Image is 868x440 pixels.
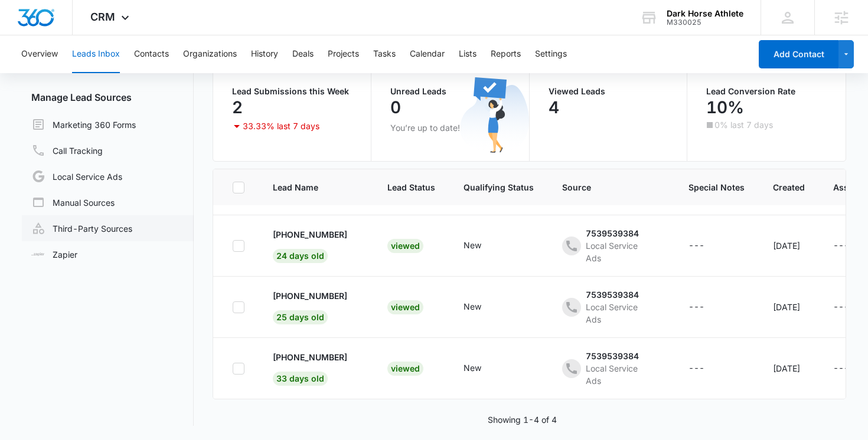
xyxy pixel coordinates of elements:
[273,181,359,193] span: Lead Name
[464,300,502,314] div: - - Select to Edit Field
[586,239,639,264] div: Local Service Ads
[31,117,136,132] a: Marketing 360 Forms
[19,31,28,40] img: website_grey.svg
[183,35,237,73] button: Organizations
[562,350,660,387] div: - - Select to Edit Field
[33,19,58,28] div: v 4.0.25
[464,362,481,374] div: New
[72,35,120,73] button: Leads Inbox
[549,87,668,96] p: Viewed Leads
[464,300,481,313] div: New
[19,19,28,28] img: logo_orange.svg
[586,350,639,362] div: 7539539384
[706,87,827,96] p: Lead Conversion Rate
[390,87,510,96] p: Unread Leads
[387,302,423,312] a: Viewed
[387,241,423,251] a: Viewed
[118,68,127,78] img: tab_keywords_by_traffic_grey.svg
[31,195,115,209] a: Manual Sources
[562,227,660,264] div: - - Select to Edit Field
[833,239,849,253] div: ---
[273,351,359,383] a: [PHONE_NUMBER]33 days old
[387,181,435,193] span: Lead Status
[459,35,477,73] button: Lists
[464,239,481,251] div: New
[491,35,521,73] button: Reports
[688,362,704,376] div: ---
[273,372,328,386] span: 33 days old
[586,301,639,326] div: Local Service Ads
[31,221,132,235] a: Third-Party Sources
[464,181,534,193] span: Qualifying Status
[232,98,243,117] p: 2
[833,362,849,376] div: ---
[586,288,639,301] div: 7539539384
[292,35,314,73] button: Deals
[273,310,328,324] span: 25 days old
[273,290,347,302] p: [PHONE_NUMBER]
[464,362,502,376] div: - - Select to Edit Field
[773,301,805,313] div: [DATE]
[31,248,77,261] a: Zapier
[714,121,773,129] p: 0% last 7 days
[586,227,639,239] div: 7539539384
[390,122,510,134] p: You’re up to date!
[387,300,423,314] div: Viewed
[688,300,726,314] div: - - Select to Edit Field
[688,362,726,376] div: - - Select to Edit Field
[387,362,423,376] div: Viewed
[464,239,502,253] div: - - Select to Edit Field
[759,40,838,68] button: Add Contact
[833,300,849,314] div: ---
[390,98,401,117] p: 0
[31,143,103,157] a: Call Tracking
[488,413,557,426] p: Showing 1-4 of 4
[31,31,130,40] div: Domain: [DOMAIN_NAME]
[273,249,328,263] span: 24 days old
[706,98,744,117] p: 10%
[773,239,805,252] div: [DATE]
[387,363,423,373] a: Viewed
[232,87,352,96] p: Lead Submissions this Week
[21,35,58,73] button: Overview
[562,288,660,326] div: - - Select to Edit Field
[410,35,445,73] button: Calendar
[667,9,743,18] div: account name
[328,35,359,73] button: Projects
[273,290,359,322] a: [PHONE_NUMBER]25 days old
[243,122,319,130] p: 33.33% last 7 days
[273,228,359,261] a: [PHONE_NUMBER]24 days old
[688,181,745,193] span: Special Notes
[90,11,115,23] span: CRM
[549,98,559,117] p: 4
[273,351,347,363] p: [PHONE_NUMBER]
[535,35,567,73] button: Settings
[688,239,726,253] div: - - Select to Edit Field
[688,300,704,314] div: ---
[31,169,122,183] a: Local Service Ads
[373,35,396,73] button: Tasks
[773,362,805,375] div: [DATE]
[130,70,199,77] div: Keywords by Traffic
[562,181,660,193] span: Source
[273,228,347,241] p: [PHONE_NUMBER]
[586,362,639,387] div: Local Service Ads
[45,70,106,77] div: Domain Overview
[773,181,805,193] span: Created
[251,35,278,73] button: History
[667,18,743,27] div: account id
[688,239,704,253] div: ---
[22,90,194,104] h3: Manage Lead Sources
[387,239,423,253] div: Viewed
[134,35,169,73] button: Contacts
[32,68,41,78] img: tab_domain_overview_orange.svg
